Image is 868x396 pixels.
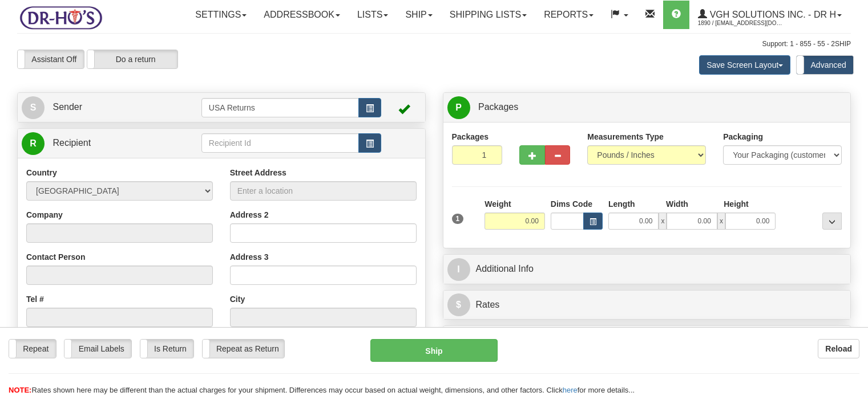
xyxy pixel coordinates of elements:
[818,339,859,358] button: Reload
[201,98,359,117] input: Sender Id
[64,340,131,358] label: Email Labels
[797,56,853,74] label: Advanced
[724,198,749,210] label: Height
[723,131,763,142] label: Packaging
[187,1,255,29] a: Settings
[447,258,470,281] span: I
[22,132,45,155] span: R
[201,133,359,153] input: Recipient Id
[447,293,847,317] a: $Rates
[26,167,57,178] label: Country
[349,1,397,29] a: Lists
[551,198,592,210] label: Dims Code
[563,386,578,394] a: here
[485,198,511,210] label: Weight
[452,214,464,224] span: 1
[717,213,725,230] span: x
[447,258,847,281] a: IAdditional Info
[535,1,602,29] a: Reports
[698,18,784,29] span: 1890 / [EMAIL_ADDRESS][DOMAIN_NAME]
[689,1,850,29] a: VGH Solutions Inc. - Dr H 1890 / [EMAIL_ADDRESS][DOMAIN_NAME]
[441,1,535,29] a: Shipping lists
[659,213,667,230] span: x
[203,340,284,358] label: Repeat as Return
[26,209,63,221] label: Company
[22,96,45,119] span: S
[707,10,836,19] span: VGH Solutions Inc. - Dr H
[825,344,852,353] b: Reload
[230,209,269,221] label: Address 2
[370,339,498,362] button: Ship
[9,386,31,394] span: NOTE:
[22,132,181,155] a: R Recipient
[230,293,245,305] label: City
[447,96,847,119] a: P Packages
[608,198,635,210] label: Length
[447,96,470,119] span: P
[22,96,201,119] a: S Sender
[26,293,44,305] label: Tel #
[17,39,851,49] div: Support: 1 - 855 - 55 - 2SHIP
[53,138,91,148] span: Recipient
[842,140,867,256] iframe: chat widget
[587,131,664,142] label: Measurements Type
[17,3,104,32] img: logo1890.jpg
[87,50,177,68] label: Do a return
[230,181,417,201] input: Enter a location
[478,102,518,112] span: Packages
[230,167,286,178] label: Street Address
[822,213,842,230] div: ...
[53,102,82,112] span: Sender
[140,340,193,358] label: Is Return
[255,1,349,29] a: Addressbook
[230,251,269,263] label: Address 3
[452,131,489,142] label: Packages
[447,293,470,316] span: $
[666,198,688,210] label: Width
[9,340,56,358] label: Repeat
[18,50,84,68] label: Assistant Off
[397,1,441,29] a: Ship
[26,251,85,263] label: Contact Person
[699,55,790,75] button: Save Screen Layout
